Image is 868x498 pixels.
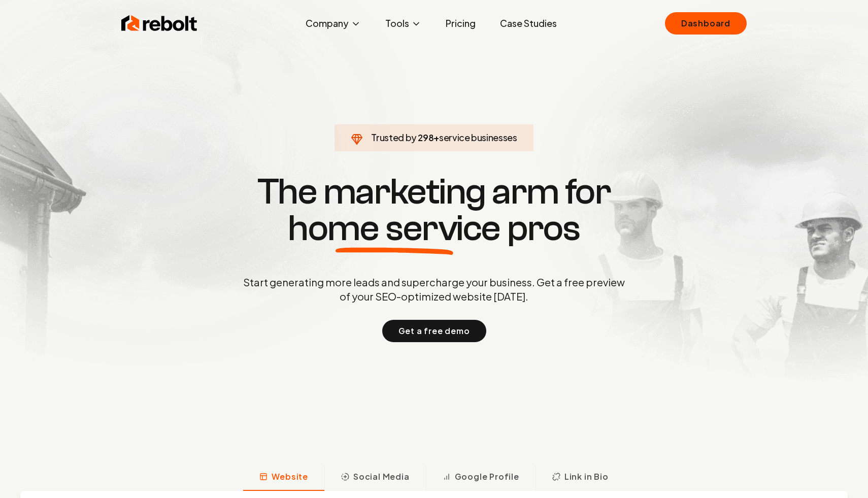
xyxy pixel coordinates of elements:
[382,320,486,342] button: Get a free demo
[665,12,747,35] a: Dashboard
[433,131,439,143] span: +
[353,471,410,483] span: Social Media
[455,471,519,483] span: Google Profile
[324,464,426,491] button: Social Media
[492,13,565,34] a: Case Studies
[288,210,500,247] span: home service
[438,13,484,34] a: Pricing
[241,275,627,304] p: Start generating more leads and supercharge your business. Get a free preview of your SEO-optimiz...
[371,131,416,143] span: Trusted by
[377,13,429,34] button: Tools
[439,131,517,143] span: service businesses
[564,471,609,483] span: Link in Bio
[536,464,625,491] button: Link in Bio
[190,174,678,247] h1: The marketing arm for pros
[418,130,433,145] span: 298
[243,464,324,491] button: Website
[426,464,536,491] button: Google Profile
[297,13,369,34] button: Company
[272,471,308,483] span: Website
[121,13,197,34] img: Rebolt Logo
